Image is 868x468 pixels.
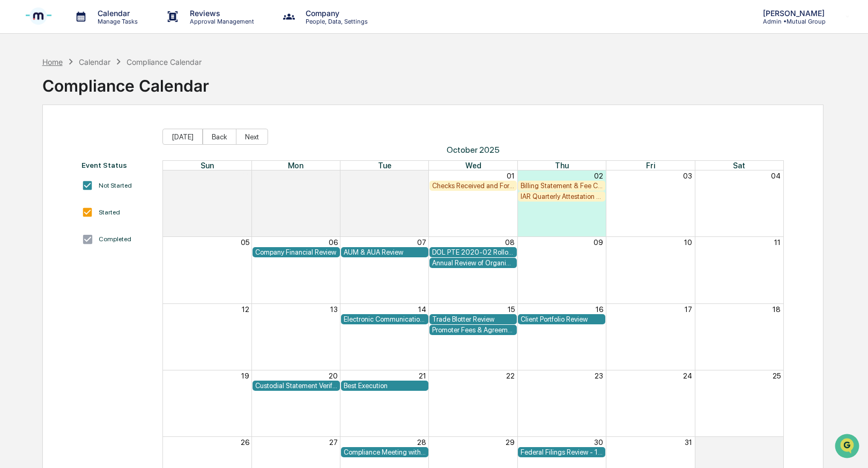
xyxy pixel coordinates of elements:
div: IAR Quarterly Attestation Review [521,192,603,200]
span: Wed [465,161,481,170]
div: Compliance Calendar [42,68,209,95]
button: 28 [240,172,249,180]
a: Powered byPylon [76,181,130,190]
p: Reviews [181,9,259,18]
span: Sun [201,161,214,170]
button: 13 [330,305,338,314]
button: 28 [417,438,426,447]
button: 16 [596,305,603,314]
span: Pylon [107,182,130,190]
iframe: Open customer support [834,433,863,462]
p: Manage Tasks [89,18,143,25]
button: 03 [683,172,692,180]
div: Annual Review of Organizational Documents [432,259,514,267]
span: Thu [555,161,569,170]
button: 01 [773,438,781,447]
span: October 2025 [162,145,783,155]
button: 10 [684,238,692,247]
span: Sat [733,161,745,170]
div: Calendar [79,57,110,66]
button: 04 [771,172,781,180]
p: Admin • Mutual Group [754,18,830,25]
span: Tue [378,161,391,170]
p: How can we help? [11,23,195,40]
div: Client Portfolio Review [521,315,603,323]
button: 14 [418,305,426,314]
a: 🗄️Attestations [73,131,137,150]
button: 29 [506,438,515,447]
img: 1746055101610-c473b297-6a78-478c-a979-82029cc54cd1 [11,82,30,101]
div: Promoter Fees & Agreement Review [432,326,514,334]
div: AUM & AUA Review [344,248,426,256]
span: Attestations [88,135,133,146]
p: Company [297,9,373,18]
button: 02 [594,172,603,180]
button: 11 [774,238,781,247]
button: 27 [329,438,338,447]
button: 15 [508,305,515,314]
div: Electronic Communication Review [344,315,426,323]
div: Start new chat [36,82,176,93]
div: Trade Blotter Review [432,315,514,323]
button: 06 [329,238,338,247]
button: 08 [505,238,515,247]
a: 🔎Data Lookup [6,151,72,170]
div: 🖐️ [11,136,19,145]
div: 🗄️ [78,136,86,145]
p: Approval Management [181,18,259,25]
div: Compliance Meeting with Management [344,448,426,456]
p: Calendar [89,9,143,18]
button: 05 [241,238,249,247]
button: 18 [773,305,781,314]
button: 20 [329,372,338,380]
p: [PERSON_NAME] [754,9,830,18]
div: Best Execution [344,382,426,390]
button: [DATE] [162,129,203,145]
div: We're available if you need us! [36,93,136,101]
div: Checks Received and Forwarded Log [432,182,514,190]
div: Custodial Statement Verification [255,382,337,390]
div: Event Status [81,161,152,169]
button: Next [236,129,268,145]
button: 29 [329,172,338,180]
div: Home [42,57,63,66]
button: 24 [683,372,692,380]
a: 🖐️Preclearance [6,131,73,150]
div: Compliance Calendar [127,57,202,66]
span: Fri [646,161,655,170]
div: DOL PTE 2020-02 Rollover & IRA to IRA Account Review [432,248,514,256]
button: 09 [593,238,603,247]
span: Data Lookup [21,155,68,166]
button: 26 [241,438,249,447]
div: Completed [99,235,131,243]
span: Preclearance [21,135,69,146]
div: Started [99,209,120,216]
button: 25 [773,372,781,380]
button: 22 [506,372,515,380]
button: 30 [594,438,603,447]
button: 12 [242,305,249,314]
img: logo [26,2,51,31]
div: Company Financial Review [255,248,337,256]
button: 01 [507,172,515,180]
button: Back [203,129,236,145]
button: 30 [417,172,426,180]
p: People, Data, Settings [297,18,373,25]
div: Not Started [99,182,132,189]
div: Federal Filings Review - 13F [521,448,603,456]
button: 19 [241,372,249,380]
button: 23 [595,372,603,380]
button: 31 [685,438,692,447]
div: 🔎 [11,157,19,165]
span: Mon [288,161,303,170]
button: 17 [685,305,692,314]
div: Billing Statement & Fee Calculations Report Review [521,182,603,190]
button: Start new chat [182,85,195,98]
button: 07 [417,238,426,247]
button: 21 [419,372,426,380]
